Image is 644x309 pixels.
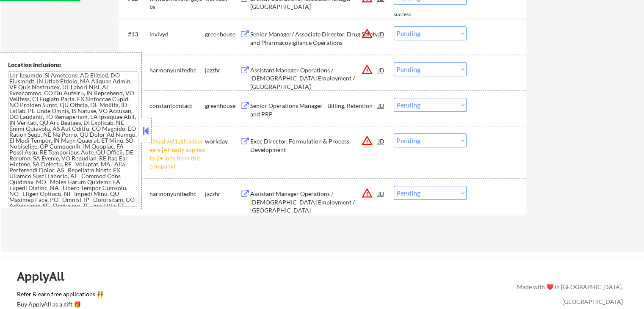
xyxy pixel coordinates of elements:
[377,186,386,201] div: JD
[250,137,378,154] div: Exec Director, Formulation & Process Development
[8,61,138,69] div: Location Inclusions:
[149,66,205,74] div: harmonyunitedhc
[250,66,378,91] div: Assistant Manager Operations / [DEMOGRAPHIC_DATA] Employment / [GEOGRAPHIC_DATA]
[361,28,373,39] button: warning_amber
[377,133,386,149] div: JD
[17,269,74,284] div: ApplyAll
[205,66,240,74] div: jazzhr
[250,102,378,118] div: Senior Operations Manager - Billing, Retention and PRP
[149,190,205,198] div: harmonyunitedhc
[361,135,373,146] button: warning_amber
[377,62,386,77] div: JD
[17,301,102,307] div: Buy ApplyAll as a gift 🎁
[17,291,340,300] a: Refer & earn free applications 👯‍♀️
[149,102,205,110] div: constantcontact
[205,137,240,146] div: workday
[377,26,386,41] div: JD
[250,190,378,215] div: Assistant Manager Operations / [DEMOGRAPHIC_DATA] Employment / [GEOGRAPHIC_DATA]
[377,98,386,113] div: JD
[205,30,240,39] div: greenhouse
[361,187,373,199] button: warning_amber
[514,279,623,309] div: Made with ❤️ in [GEOGRAPHIC_DATA], [GEOGRAPHIC_DATA]
[149,30,205,39] div: invivyd
[149,137,205,170] div: gilead.wd1.gileadcareers [Already applied to 2+ jobs from this company]
[250,30,378,47] div: Senior Manager/ Associate Director, Drug Safety and Pharmacovigilance Operations
[394,11,428,18] div: success
[205,102,240,110] div: greenhouse
[128,30,143,39] div: #13
[361,63,373,75] button: warning_amber
[205,190,240,198] div: jazzhr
